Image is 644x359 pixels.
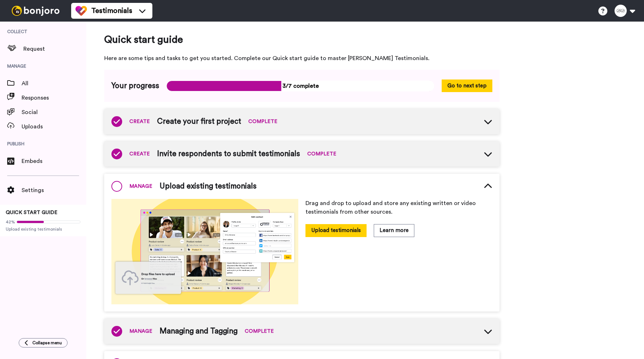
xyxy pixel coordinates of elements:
button: Collapse menu [19,338,68,347]
span: 3/7 complete [166,81,434,91]
button: Upload testimonials [305,224,367,237]
span: 42% [6,219,15,225]
span: CREATE [129,150,150,158]
p: Drag and drop to upload and store any existing written or video testimonials from other sources. [305,199,492,216]
img: tm-color.svg [75,5,87,17]
span: Testimonials [91,6,132,16]
button: Learn more [374,224,414,237]
span: Uploads [22,122,86,131]
span: COMPLETE [245,328,274,335]
span: COMPLETE [307,150,336,158]
span: Responses [22,94,86,102]
span: Invite respondents to submit testimonials [157,149,300,159]
span: COMPLETE [248,118,277,125]
span: MANAGE [129,328,152,335]
img: bj-logo-header-white.svg [9,6,63,16]
span: Here are some tips and tasks to get you started. Complete our Quick start guide to master [PERSON... [104,54,500,63]
span: CREATE [129,118,150,125]
img: 4a9e73a18bff383a38bab373c66e12b8.png [111,199,298,304]
span: Managing and Tagging [160,326,238,337]
span: Embeds [22,157,86,165]
span: Your progress [111,81,159,91]
span: Collapse menu [32,340,62,346]
span: Create your first project [157,116,241,127]
span: QUICK START GUIDE [6,210,57,215]
span: Upload existing testimonials [160,181,257,192]
button: Go to next step [442,79,492,92]
span: MANAGE [129,183,152,190]
span: Social [22,108,86,117]
span: All [22,79,86,88]
span: Quick start guide [104,32,500,47]
span: Request [23,45,86,53]
span: Settings [22,186,86,195]
span: Upload existing testimonials [6,226,80,232]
